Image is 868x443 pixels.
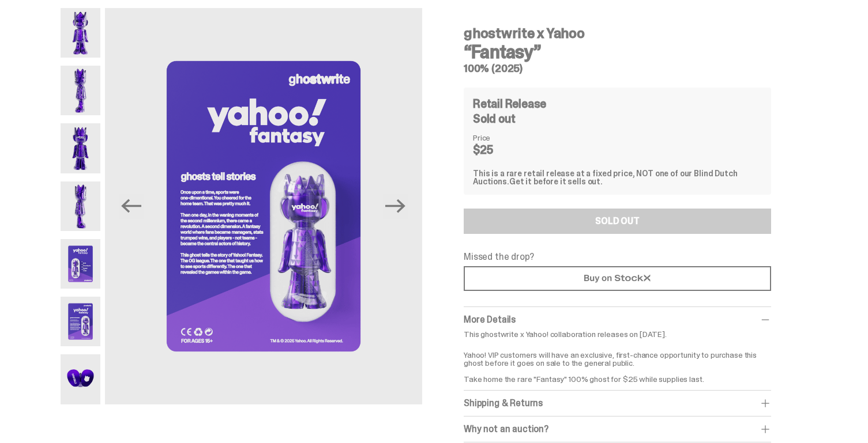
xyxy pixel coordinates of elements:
[61,239,100,289] img: Yahoo-HG---5.png
[61,66,100,115] img: Yahoo-HG---2.png
[464,26,771,40] h4: ghostwrite x Yahoo
[61,354,100,404] img: Yahoo-HG---7.png
[464,63,771,74] h5: 100% (2025)
[464,313,516,325] span: More Details
[473,98,546,109] h4: Retail Release
[61,181,100,231] img: Yahoo-HG---4.png
[473,144,531,156] dd: $25
[383,194,408,219] button: Next
[105,8,422,404] img: Yahoo-HG---6.png
[464,423,771,435] div: Why not an auction?
[464,43,771,61] h3: “Fantasy”
[473,134,531,142] dt: Price
[473,169,762,185] div: This is a rare retail release at a fixed price, NOT one of our Blind Dutch Auctions.
[464,252,771,262] p: Missed the drop?
[119,194,144,219] button: Previous
[61,8,100,58] img: Yahoo-HG---1.png
[464,343,771,383] p: Yahoo! VIP customers will have an exclusive, first-chance opportunity to purchase this ghost befo...
[61,123,100,173] img: Yahoo-HG---3.png
[473,113,762,124] div: Sold out
[464,209,771,234] button: SOLD OUT
[464,397,771,409] div: Shipping & Returns
[509,176,603,187] span: Get it before it sells out.
[595,217,640,226] div: SOLD OUT
[61,297,100,346] img: Yahoo-HG---6.png
[464,330,771,338] p: This ghostwrite x Yahoo! collaboration releases on [DATE].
